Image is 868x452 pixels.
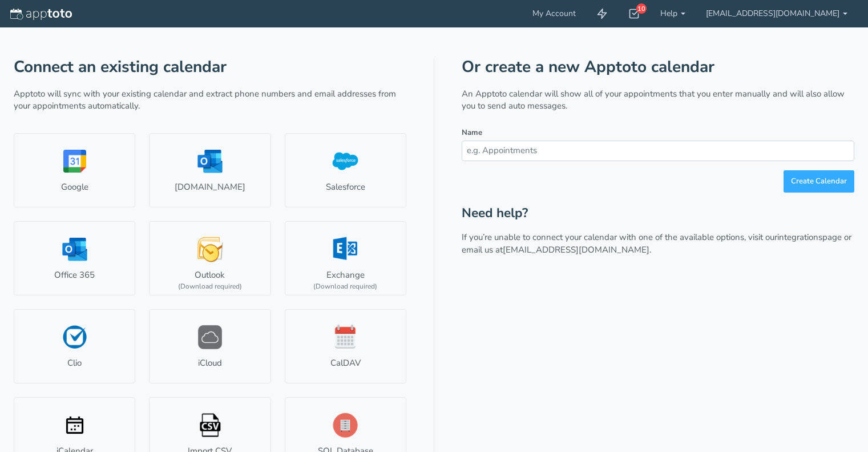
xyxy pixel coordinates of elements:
a: [DOMAIN_NAME] [149,133,271,207]
img: logo-apptoto--white.svg [10,9,72,20]
h1: Connect an existing calendar [14,58,406,76]
label: Name [462,127,482,138]
a: Google [14,133,135,207]
a: Exchange [285,221,406,295]
div: (Download required) [313,282,377,291]
button: Create Calendar [784,170,854,193]
a: [EMAIL_ADDRESS][DOMAIN_NAME]. [503,244,651,255]
a: Salesforce [285,133,406,207]
h1: Or create a new Apptoto calendar [462,58,854,76]
input: e.g. Appointments [462,141,854,161]
p: If you’re unable to connect your calendar with one of the available options, visit our page or em... [462,231,854,256]
div: 10 [636,3,647,14]
h2: Need help? [462,206,854,221]
p: Apptoto will sync with your existing calendar and extract phone numbers and email addresses from ... [14,88,406,113]
a: Office 365 [14,221,135,295]
p: An Apptoto calendar will show all of your appointments that you enter manually and will also allo... [462,88,854,113]
a: Outlook [149,221,271,295]
a: Clio [14,309,135,383]
div: (Download required) [178,282,242,291]
a: iCloud [149,309,271,383]
a: integrations [777,231,822,243]
a: CalDAV [285,309,406,383]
